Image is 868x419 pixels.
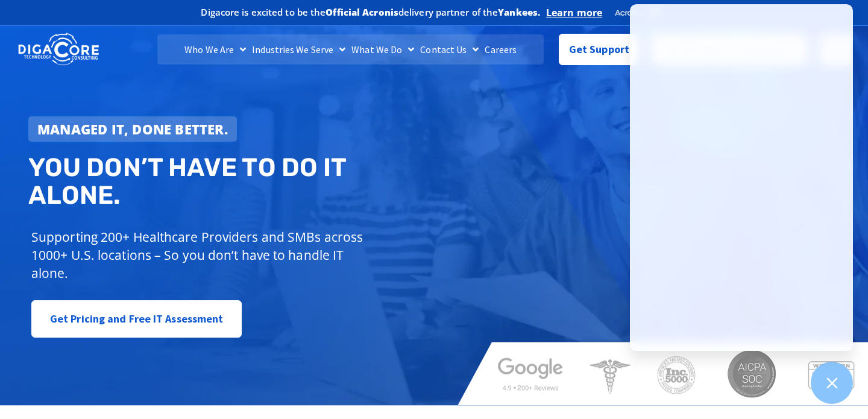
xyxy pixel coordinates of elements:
[498,6,540,18] b: Yankees.
[18,32,99,67] img: DigaCore Technology Consulting
[31,300,242,338] a: Get Pricing and Free IT Assessment
[348,34,417,65] a: What We Do
[249,34,348,65] a: Industries We Serve
[546,7,602,19] a: Learn more
[201,8,540,17] h2: Digacore is excited to be the delivery partner of the
[325,6,398,18] b: Official Acronis
[614,6,661,20] img: Acronis
[37,120,228,138] strong: Managed IT, done better.
[417,34,482,65] a: Contact Us
[482,34,520,65] a: Careers
[28,154,443,209] h2: You don’t have to do IT alone.
[50,307,223,331] span: Get Pricing and Free IT Assessment
[559,34,639,65] a: Get Support
[157,34,544,65] nav: Menu
[28,116,237,142] a: Managed IT, done better.
[31,228,368,282] p: Supporting 200+ Healthcare Providers and SMBs across 1000+ U.S. locations – So you don’t have to ...
[630,4,853,351] iframe: Chatgenie Messenger
[181,34,249,65] a: Who We Are
[569,37,629,61] span: Get Support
